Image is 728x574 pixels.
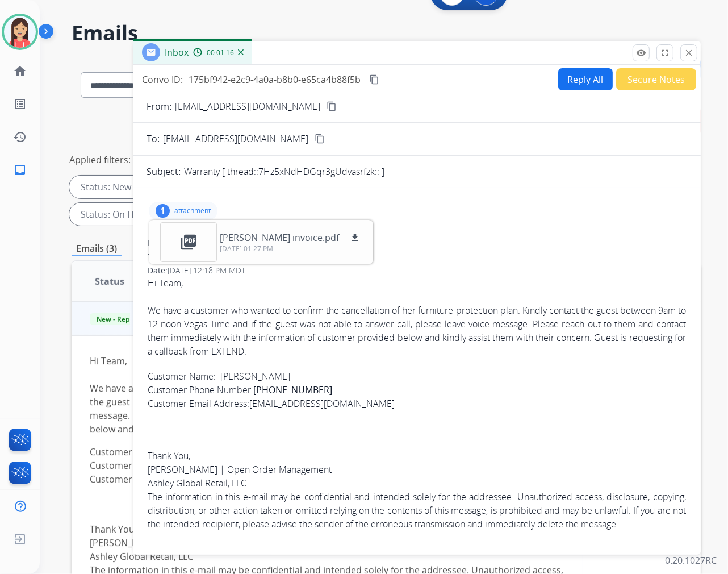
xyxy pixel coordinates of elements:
[148,463,686,476] h3: [PERSON_NAME] | Open Order Management
[189,73,361,86] span: 175bf942-e2c9-4a0a-b8b0-e65ca4b88f5b
[220,244,362,253] p: [DATE] 01:27 PM
[69,176,189,198] div: Status: New - Initial
[13,64,27,78] mat-icon: home
[90,381,564,436] p: We have a customer who wanted to confirm the cancellation of her furniture protection plan. Kindl...
[163,132,308,145] span: [EMAIL_ADDRESS][DOMAIN_NAME]
[168,265,245,276] span: [DATE] 12:18 PM MDT
[4,16,36,48] img: avatar
[90,536,564,550] h3: [PERSON_NAME] | Open Order Management
[665,554,717,567] p: 0.20.1027RC
[13,163,27,177] mat-icon: inbox
[179,233,198,251] mat-icon: picture_as_pdf
[69,203,242,226] div: Status: On Hold - Pending Parts
[184,165,384,178] p: Warranty [ thread::7Hz5xNdHDGqr3gUdvasrfzk:: ]
[95,274,124,288] span: Status
[684,48,694,58] mat-icon: close
[253,384,332,396] b: [PHONE_NUMBER]
[148,251,686,263] div: To:
[147,132,160,145] p: To:
[174,206,211,215] p: attachment
[156,204,170,218] div: 1
[90,313,141,325] span: New - Reply
[616,68,696,90] button: Secure Notes
[148,303,686,358] p: We have a customer who wanted to confirm the cancellation of her furniture protection plan. Kindl...
[142,73,183,86] p: Convo ID:
[147,99,171,113] p: From:
[148,369,686,424] p: Customer Name: [PERSON_NAME] Customer Phone Number: Customer Email Address:
[72,242,122,256] p: Emails (3)
[249,397,395,410] a: [EMAIL_ADDRESS][DOMAIN_NAME]
[315,134,325,144] mat-icon: content_copy
[558,68,613,90] button: Reply All
[636,48,646,58] mat-icon: remove_red_eye
[13,130,27,144] mat-icon: history
[220,231,339,244] p: [PERSON_NAME] invoice.pdf
[148,238,686,249] div: From:
[72,22,701,44] h2: Emails
[207,48,234,57] span: 00:01:16
[175,99,320,113] p: [EMAIL_ADDRESS][DOMAIN_NAME]
[147,165,181,178] p: Subject:
[13,97,27,111] mat-icon: list_alt
[69,153,131,167] p: Applied filters:
[148,265,686,276] div: Date:
[148,476,686,531] p: Ashley Global Retail, LLC The information in this e-mail may be confidential and intended solely ...
[660,48,670,58] mat-icon: fullscreen
[369,74,379,85] mat-icon: content_copy
[350,232,360,243] mat-icon: download
[327,101,337,111] mat-icon: content_copy
[165,46,189,59] span: Inbox
[90,445,564,500] p: Customer Name: [PERSON_NAME] Customer Phone Number: Customer Email Address:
